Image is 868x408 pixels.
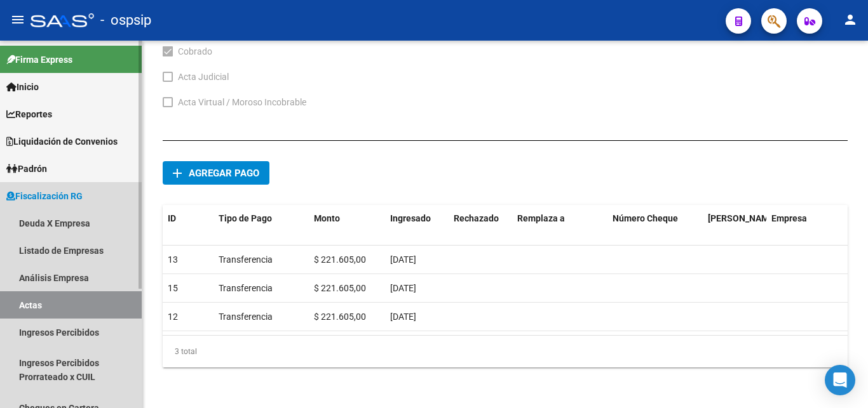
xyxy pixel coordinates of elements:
span: Transferencia [219,254,273,265]
datatable-header-cell: ID [163,205,214,247]
span: [DATE] [390,283,416,293]
span: Empresa [771,213,807,223]
span: 12 [168,312,178,322]
span: Liquidación de Convenios [6,135,118,148]
span: Fiscalización RG [6,189,83,203]
span: Transferencia [219,312,273,322]
span: 13 [168,254,178,265]
datatable-header-cell: Número Cheque [607,205,703,247]
span: [PERSON_NAME] [708,213,776,223]
span: Monto [314,213,340,223]
span: Transferencia [219,283,273,293]
button: Agregar pago [163,161,269,185]
span: - ospsip [100,6,151,34]
div: Open Intercom Messenger [825,365,855,395]
span: Remplaza a [517,213,565,223]
span: Firma Express [6,53,72,67]
span: $ 221.605,00 [314,254,366,265]
span: 15 [168,283,178,293]
span: Cobrado [178,44,212,59]
span: Acta Judicial [178,69,229,84]
span: [DATE] [390,254,416,265]
span: $ 221.605,00 [314,312,366,322]
datatable-header-cell: Fecha Valor [703,205,766,247]
datatable-header-cell: Monto [309,205,385,247]
span: Acta Virtual / Moroso Incobrable [178,95,306,110]
span: $ 221.605,00 [314,283,366,293]
span: Inicio [6,80,39,94]
mat-icon: add [170,166,185,181]
datatable-header-cell: Rechazado [449,205,512,247]
datatable-header-cell: Remplaza a [512,205,607,247]
span: Ingresado [390,213,431,223]
mat-icon: person [843,12,858,27]
span: Número Cheque [613,213,678,223]
datatable-header-cell: Tipo de Pago [214,205,309,247]
datatable-header-cell: Ingresado [385,205,449,247]
div: 3 total [163,336,848,367]
span: Padrón [6,162,47,176]
span: Tipo de Pago [219,213,272,223]
datatable-header-cell: Empresa [766,205,862,247]
span: [DATE] [390,312,416,322]
mat-icon: menu [10,12,25,27]
span: ID [168,213,176,223]
span: Agregar pago [189,168,259,179]
span: Reportes [6,107,52,121]
span: Rechazado [454,213,499,223]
